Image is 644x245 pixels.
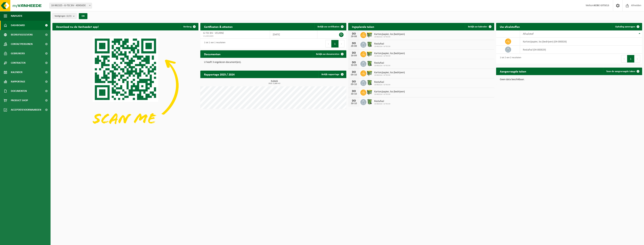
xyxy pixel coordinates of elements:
[52,30,198,140] img: Download de VHEPlus App
[350,71,358,74] div: DO
[52,23,102,30] h2: Download nu de Vanheede+ app!
[200,50,224,58] h2: Documenten
[11,11,22,21] span: Navigatie
[50,3,92,8] span: 10-981525 - G-TEC BV - KOKSIJDE
[318,26,339,28] span: Bekijk uw certificaten
[204,61,343,64] p: U heeft 3 ongelezen document(en).
[634,55,640,63] button: Next
[498,55,521,63] div: 1 tot 2 van 2 resultaten
[200,23,236,30] h2: Certificaten & attesten
[366,89,373,95] img: WB-1100-HPE-GN-50
[350,83,358,86] div: 09-10
[183,26,192,28] span: Verberg
[350,74,358,76] div: 09-10
[374,42,391,45] span: Restafval
[496,68,530,75] h2: Aangevraagde taken
[325,40,331,47] button: Previous
[270,30,317,39] td: [DATE]
[374,62,391,65] span: Restafval
[374,33,405,36] span: Karton/papier, los (bedrijven)
[520,38,642,46] td: karton/papier, los (bedrijven) (04-000026)
[468,26,487,28] span: Bekijk uw kalender
[202,80,346,84] h3: Kubiek
[374,90,405,93] span: Karton/papier, los (bedrijven)
[374,45,391,48] span: 10-981524 - G-TEC BV
[331,40,339,47] button: 1
[202,83,346,84] span: 2025: 5,880 m3
[350,42,358,45] div: DO
[11,68,22,77] span: Kalender
[520,46,642,54] td: restafval (04-000029)
[11,86,27,96] span: Documenten
[11,58,25,68] span: Contracten
[523,32,534,35] span: Afvalstof
[627,55,634,63] button: 1
[603,68,642,75] a: Toon de aangevraagde taken
[374,93,405,96] span: 10-981524 - G-TEC BV
[366,51,373,57] img: WB-1100-HPE-GN-50
[374,36,405,38] span: 10-981524 - G-TEC BV
[621,55,627,63] button: Previous
[66,15,72,17] count: (2/2)
[615,26,635,28] span: Ophaling aanvragen
[180,23,198,30] button: Verberg
[350,102,358,105] div: 30-10
[313,50,346,58] a: Bekijk uw documenten
[465,23,494,30] a: Bekijk uw kalender
[350,93,358,95] div: 30-10
[594,4,609,7] strong: KOBE GITSELS
[11,30,33,39] span: Bedrijfsgegevens
[11,21,25,30] span: Dashboard
[318,71,346,78] a: Bekijk rapportage
[350,80,358,83] div: DO
[374,100,391,103] span: Restafval
[350,51,358,54] div: DO
[374,84,391,86] span: 10-981524 - G-TEC BV
[350,32,358,35] div: DO
[606,70,635,73] span: Toon de aangevraagde taken
[49,3,92,8] span: 10-981525 - G-TEC BV - KOKSIJDE
[612,23,642,30] a: Ophaling aanvragen
[366,60,373,67] img: WB-0370-HPE-GN-50
[203,32,224,35] span: G-TEC BV - VEURNE
[496,23,524,30] h2: Uw afvalstoffen
[11,96,28,105] span: Product Shop
[11,39,33,49] span: Contactpersonen
[374,52,405,55] span: Karton/papier, los (bedrijven)
[366,99,373,105] img: WB-0370-HPE-GN-50
[11,49,25,58] span: Gebruikers
[374,65,391,67] span: 10-981524 - G-TEC BV
[366,70,373,76] img: WB-1100-HPE-GN-50
[350,35,358,38] div: 28-08
[11,105,41,115] span: Acceptatievoorwaarden
[339,40,344,47] button: Next
[374,55,405,57] span: 10-981524 - G-TEC BV
[54,13,72,19] span: Vestigingen
[350,45,358,47] div: 28-08
[350,61,358,64] div: DO
[200,71,238,78] h2: Rapportage 2025 / 2024
[366,32,373,38] img: WB-1100-HPE-GN-50
[374,81,391,84] span: Restafval
[350,64,358,67] div: 18-09
[350,99,358,102] div: DO
[315,23,346,30] a: Bekijk uw certificaten
[350,90,358,93] div: DO
[350,54,358,57] div: 18-09
[500,78,638,81] p: Geen data beschikbaar.
[79,13,87,19] button: OK
[366,79,373,86] img: WB-0370-HPE-GN-50
[348,23,378,30] h2: Ingeplande taken
[374,103,391,105] span: 10-981524 - G-TEC BV
[374,74,405,76] span: 10-981524 - G-TEC BV
[11,77,25,86] span: Rapportage
[374,71,405,74] span: Karton/papier, los (bedrijven)
[316,53,339,55] span: Bekijk uw documenten
[202,40,225,48] div: 1 tot 1 van 1 resultaten
[52,13,77,19] button: Vestigingen(2/2)
[203,35,267,38] span: VLA901889
[366,41,373,47] img: WB-0370-HPE-GN-50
